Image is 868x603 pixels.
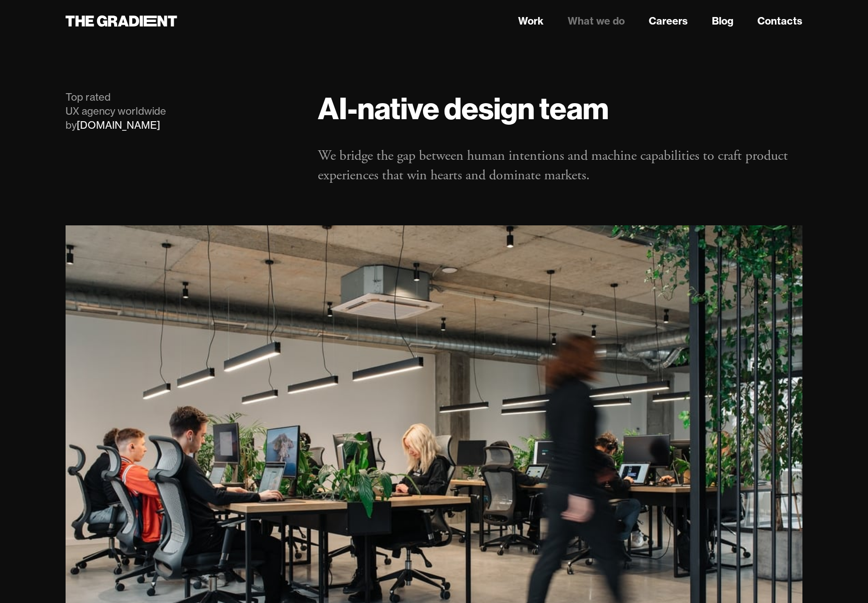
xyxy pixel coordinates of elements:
[518,14,544,29] a: Work
[318,146,802,185] p: We bridge the gap between human intentions and machine capabilities to craft product experiences ...
[712,14,733,29] a: Blog
[757,14,802,29] a: Contacts
[66,90,298,132] div: Top rated UX agency worldwide by
[568,14,625,29] a: What we do
[318,90,802,126] h1: AI-native design team
[649,14,688,29] a: Careers
[77,119,160,131] a: [DOMAIN_NAME]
